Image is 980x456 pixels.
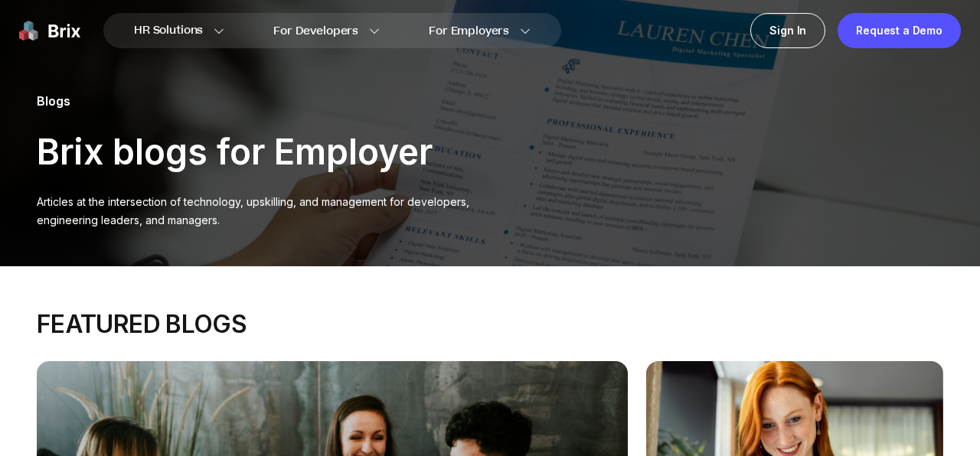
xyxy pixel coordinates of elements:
p: Articles at the intersection of technology, upskilling, and management for developers, engineerin... [37,193,469,230]
a: Request a Demo [838,13,961,48]
span: For Employers [429,23,509,39]
span: HR Solutions [134,18,203,43]
p: Blogs [37,92,469,110]
span: For Developers [273,23,358,39]
p: Brix blogs for Employer [37,129,469,174]
a: Sign In [750,13,825,48]
div: FEATURED BLOGS [37,312,943,337]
